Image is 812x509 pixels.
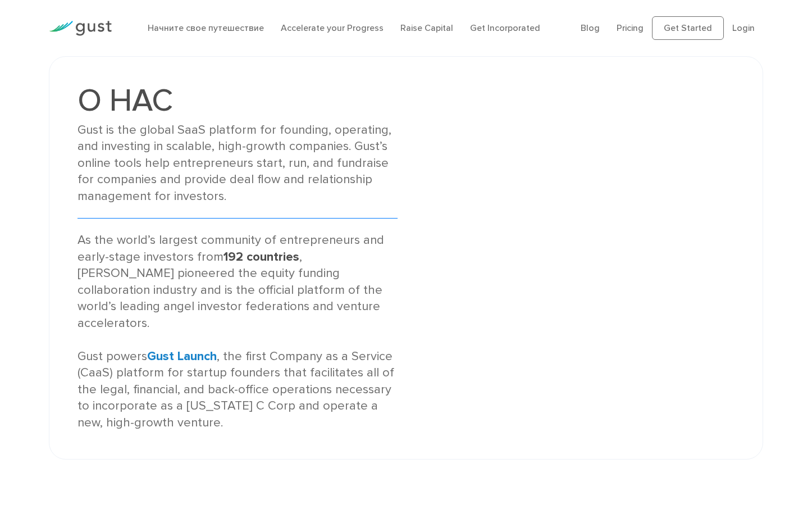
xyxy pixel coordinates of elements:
[617,22,644,33] a: Pricing
[148,22,264,33] a: Начните свое путешествие
[223,249,299,264] strong: 192 countries
[652,16,724,40] a: Get Started
[281,22,384,33] a: Accelerate your Progress
[732,22,755,33] a: Login
[77,122,398,204] div: Gust is the global SaaS platform for founding, operating, and investing in scalable, high-growth ...
[77,232,398,431] div: As the world’s largest community of entrepreneurs and early-stage investors from , [PERSON_NAME] ...
[49,21,112,36] img: Gust Logo
[470,22,540,33] a: Get Incorporated
[581,22,600,33] a: Blog
[77,85,398,116] h1: О НАС
[147,349,217,363] a: Gust Launch
[400,22,453,33] a: Raise Capital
